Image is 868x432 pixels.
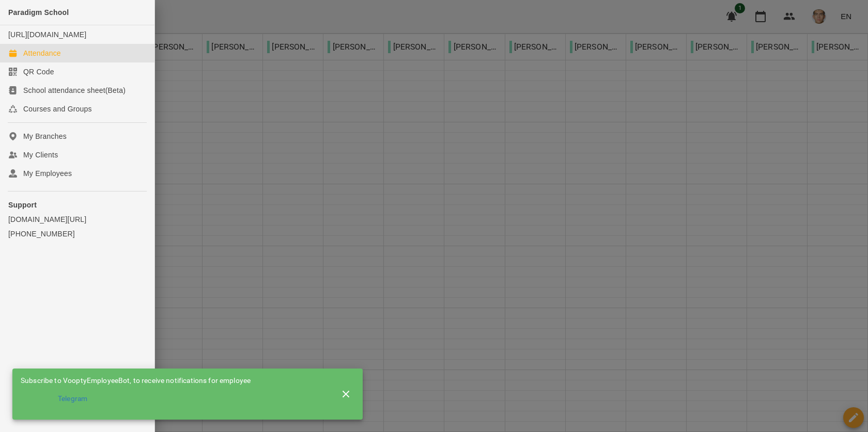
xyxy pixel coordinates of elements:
[21,390,326,408] li: Telegram
[23,150,58,160] div: My Clients
[23,48,61,58] div: Attendance
[8,30,86,39] a: [URL][DOMAIN_NAME]
[8,214,146,225] a: [DOMAIN_NAME][URL]
[23,131,67,141] div: My Branches
[23,168,72,179] div: My Employees
[23,85,126,95] div: School attendance sheet(Beta)
[8,200,146,210] p: Support
[21,376,326,386] div: Subscribe to VooptyEmployeeBot, to receive notifications for employee
[8,8,69,17] span: Paradigm School
[23,104,92,114] div: Courses and Groups
[8,229,146,239] a: [PHONE_NUMBER]
[23,67,54,77] div: QR Code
